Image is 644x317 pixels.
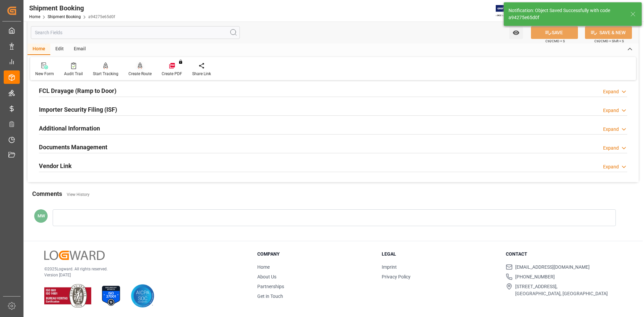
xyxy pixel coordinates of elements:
[603,145,619,152] div: Expand
[31,26,240,39] input: Search Fields
[39,86,116,95] h2: FCL Drayage (Ramp to Door)
[508,7,624,21] div: Notification: Object Saved Successfully with code a94275e65d0f
[382,274,411,279] a: Privacy Policy
[545,39,565,44] span: Ctrl/CMD + S
[603,126,619,133] div: Expand
[515,273,555,280] span: [PHONE_NUMBER]
[48,14,81,19] a: Shipment Booking
[99,284,123,308] img: ISO 27001 Certification
[35,71,54,77] div: New Form
[257,264,270,270] a: Home
[50,44,69,55] div: Edit
[39,124,100,133] h2: Additional Information
[506,251,622,258] h3: Contact
[382,251,498,258] h3: Legal
[39,161,72,170] h2: Vendor Link
[69,44,91,55] div: Email
[192,71,211,77] div: Share Link
[93,71,118,77] div: Start Tracking
[257,294,283,299] a: Get in Touch
[67,192,90,197] a: View History
[44,266,240,272] p: © 2025 Logward. All rights reserved.
[603,88,619,95] div: Expand
[257,274,276,279] a: About Us
[509,26,523,39] button: open menu
[28,44,50,55] div: Home
[257,284,284,289] a: Partnerships
[29,14,40,19] a: Home
[64,71,83,77] div: Audit Trail
[515,283,608,297] span: [STREET_ADDRESS], [GEOGRAPHIC_DATA], [GEOGRAPHIC_DATA]
[39,143,107,152] h2: Documents Management
[38,213,45,218] span: MW
[131,284,154,308] img: AICPA SOC
[603,107,619,114] div: Expand
[496,5,519,17] img: Exertis%20JAM%20-%20Email%20Logo.jpg_1722504956.jpg
[44,272,240,278] p: Version [DATE]
[603,163,619,170] div: Expand
[44,251,105,260] img: Logward Logo
[585,26,632,39] button: SAVE & NEW
[531,26,578,39] button: SAVE
[39,105,117,114] h2: Importer Security Filing (ISF)
[382,264,397,270] a: Imprint
[44,284,91,308] img: ISO 9001 & ISO 14001 Certification
[128,71,152,77] div: Create Route
[594,39,624,44] span: Ctrl/CMD + Shift + S
[32,189,62,198] h2: Comments
[515,264,590,271] span: [EMAIL_ADDRESS][DOMAIN_NAME]
[29,3,115,13] div: Shipment Booking
[257,251,373,258] h3: Company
